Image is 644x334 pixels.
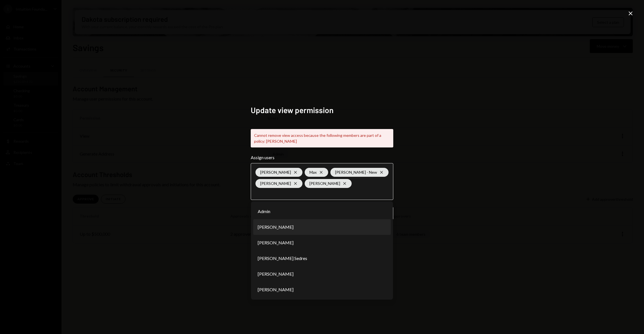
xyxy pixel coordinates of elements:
div: [PERSON_NAME] - New [330,168,389,177]
div: Cannot remove view access because the following members are part of a policy: [PERSON_NAME] [251,129,393,147]
div: [PERSON_NAME] [305,179,352,188]
h2: Update view permission [251,105,393,116]
li: [PERSON_NAME] [253,266,391,282]
li: [PERSON_NAME] Sedres [253,250,391,266]
li: [PERSON_NAME] [253,219,391,235]
div: [PERSON_NAME] [255,168,302,177]
div: Max [305,168,328,177]
li: [PERSON_NAME] [253,235,391,250]
li: [PERSON_NAME] [253,282,391,297]
div: [PERSON_NAME] [255,179,302,188]
li: Admin [253,204,391,219]
label: Assign users [251,154,393,161]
